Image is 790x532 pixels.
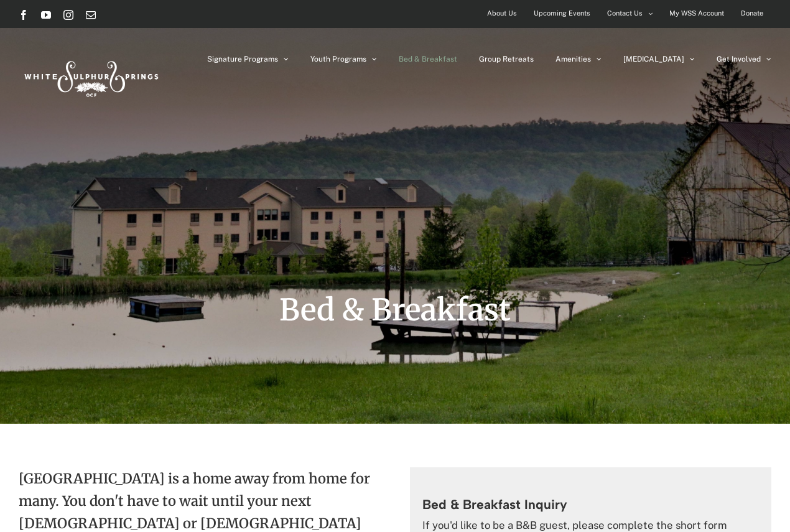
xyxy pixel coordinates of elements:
[422,496,759,513] h3: Bed & Breakfast Inquiry
[310,28,377,90] a: Youth Programs
[717,28,771,90] a: Get Involved
[86,10,96,20] a: Email
[207,28,289,90] a: Signature Programs
[207,55,278,63] span: Signature Programs
[310,55,366,63] span: Youth Programs
[669,4,724,22] span: My WSS Account
[555,55,591,63] span: Amenities
[207,28,771,90] nav: Main Menu
[19,10,29,20] a: Facebook
[41,10,51,20] a: YouTube
[487,4,517,22] span: About Us
[479,28,534,90] a: Group Retreats
[399,28,457,90] a: Bed & Breakfast
[741,4,763,22] span: Donate
[623,28,695,90] a: [MEDICAL_DATA]
[607,4,643,22] span: Contact Us
[63,10,73,20] a: Instagram
[279,291,511,329] span: Bed & Breakfast
[19,47,162,106] img: White Sulphur Springs Logo
[623,55,684,63] span: [MEDICAL_DATA]
[534,4,590,22] span: Upcoming Events
[555,28,602,90] a: Amenities
[717,55,761,63] span: Get Involved
[479,55,534,63] span: Group Retreats
[399,55,457,63] span: Bed & Breakfast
